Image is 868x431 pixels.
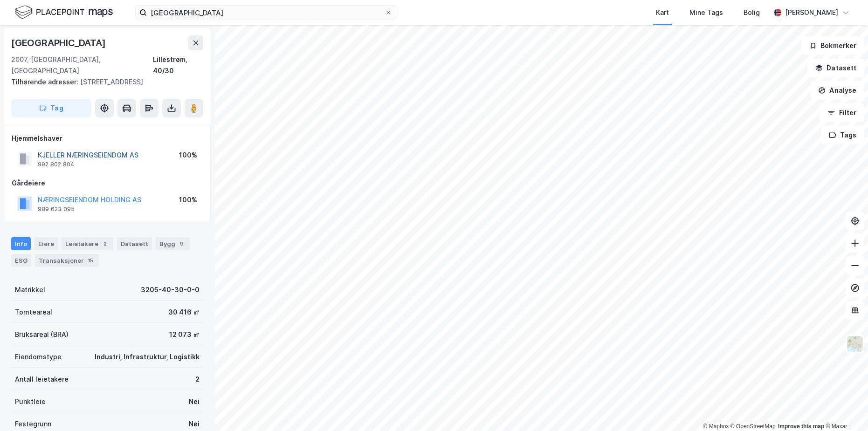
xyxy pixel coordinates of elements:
div: Mine Tags [689,7,723,18]
div: Bolig [744,7,760,18]
div: Transaksjoner [35,254,99,267]
input: Søk på adresse, matrikkel, gårdeiere, leietakere eller personer [147,6,385,20]
div: Eiere [34,237,58,250]
div: Info [11,237,31,250]
div: Industri, Infrastruktur, Logistikk [95,351,200,363]
div: Nei [189,418,200,430]
div: Festegrunn [15,418,51,430]
div: Lillestrøm, 40/30 [153,54,203,76]
button: Tag [11,99,91,117]
button: Bokmerker [801,36,864,55]
div: Bruksareal (BRA) [15,329,69,340]
div: Tomteareal [15,307,52,318]
div: Kart [656,7,669,18]
div: Bygg [156,237,190,250]
img: Z [846,335,864,353]
div: 15 [86,256,95,265]
button: Datasett [807,59,864,77]
div: 2007, [GEOGRAPHIC_DATA], [GEOGRAPHIC_DATA] [11,54,153,76]
button: Tags [821,126,864,144]
div: Leietakere [62,237,113,250]
div: 12 073 ㎡ [169,329,200,340]
div: 9 [177,239,186,248]
div: Datasett [117,237,152,250]
a: OpenStreetMap [730,423,776,430]
div: 992 802 804 [38,161,75,168]
div: 100% [179,150,197,161]
div: 3205-40-30-0-0 [141,284,200,295]
div: 989 623 095 [38,205,75,213]
div: 30 416 ㎡ [168,307,200,318]
div: Hjemmelshaver [12,133,203,144]
span: Tilhørende adresser: [11,78,80,86]
div: Eiendomstype [15,351,62,363]
div: ESG [11,254,31,267]
div: Nei [189,396,200,407]
img: logo.f888ab2527a4732fd821a326f86c7f29.svg [15,4,113,21]
div: Gårdeiere [12,178,203,189]
div: Punktleie [15,396,46,407]
div: Matrikkel [15,284,45,295]
div: 100% [179,194,197,205]
div: 2 [100,239,110,248]
a: Improve this map [778,423,824,430]
div: [STREET_ADDRESS] [11,76,196,88]
div: [PERSON_NAME] [785,7,838,18]
button: Filter [820,103,864,122]
a: Mapbox [703,423,729,430]
div: [GEOGRAPHIC_DATA] [11,35,108,50]
div: Antall leietakere [15,374,69,385]
div: 2 [195,374,200,385]
iframe: Chat Widget [821,386,868,431]
button: Analyse [810,81,864,100]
